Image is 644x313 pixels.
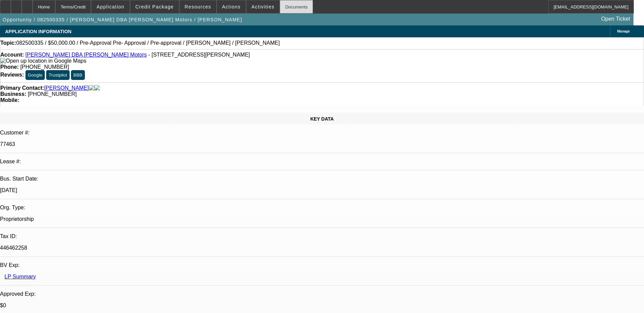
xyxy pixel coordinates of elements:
[0,40,16,46] strong: Topic:
[148,52,250,58] span: - [STREET_ADDRESS][PERSON_NAME]
[44,85,89,91] a: [PERSON_NAME]
[25,70,45,80] button: Google
[3,17,242,22] span: Opportunity / 082500335 / [PERSON_NAME] DBA [PERSON_NAME] Motors / [PERSON_NAME]
[5,29,71,34] span: APPLICATION INFORMATION
[252,4,275,9] span: Activities
[180,0,216,13] button: Resources
[25,52,147,58] a: [PERSON_NAME] DBA [PERSON_NAME] Motors
[217,0,246,13] button: Actions
[46,70,69,80] button: Trustpilot
[0,58,86,64] img: Open up location in Google Maps
[28,91,77,97] span: [PHONE_NUMBER]
[222,4,241,9] span: Actions
[246,0,280,13] button: Activities
[71,70,85,80] button: BBB
[94,85,100,91] img: linkedin-icon.png
[4,274,36,279] a: LP Summary
[310,116,334,122] span: KEY DATA
[0,97,19,103] strong: Mobile:
[91,0,129,13] button: Application
[96,4,124,9] span: Application
[0,52,24,58] strong: Account:
[0,72,24,78] strong: Reviews:
[16,40,280,46] span: 082500335 / $50,000.00 / Pre-Approval Pre- Approval / Pre-approval / [PERSON_NAME] / [PERSON_NAME]
[89,85,94,91] img: facebook-icon.png
[0,85,44,91] strong: Primary Contact:
[20,64,69,70] span: [PHONE_NUMBER]
[617,29,630,33] span: Manage
[130,0,179,13] button: Credit Package
[0,91,26,97] strong: Business:
[0,58,86,64] a: View Google Maps
[185,4,211,9] span: Resources
[599,13,633,25] a: Open Ticket
[0,64,19,70] strong: Phone:
[135,4,174,9] span: Credit Package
